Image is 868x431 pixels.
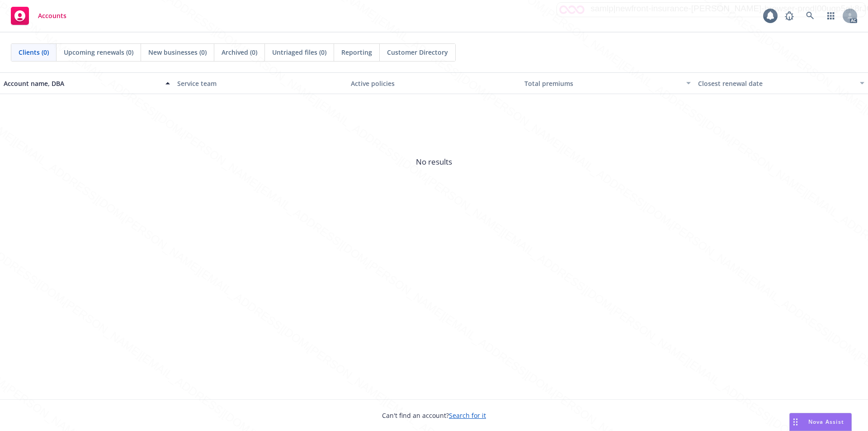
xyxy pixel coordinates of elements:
div: Closest renewal date [698,79,854,88]
span: Customer Directory [387,47,448,57]
div: Total premiums [524,79,681,88]
span: Clients (0) [19,47,49,57]
span: Accounts [38,12,66,19]
span: Untriaged files (0) [272,47,326,57]
button: Total premiums [521,72,694,94]
span: Upcoming renewals (0) [64,47,133,57]
a: Report a Bug [780,7,798,25]
div: Account name, DBA [4,79,160,88]
div: Drag to move [790,413,801,431]
button: Active policies [347,72,521,94]
span: Nova Assist [808,418,844,426]
span: Archived (0) [222,47,257,57]
button: Service team [174,72,347,94]
a: Search for it [449,411,486,420]
span: Reporting [341,47,372,57]
a: Search [801,7,819,25]
span: New businesses (0) [148,47,207,57]
button: Closest renewal date [694,72,868,94]
div: Service team [177,79,344,88]
div: Active policies [351,79,517,88]
a: Switch app [822,7,840,25]
a: Accounts [7,3,70,28]
span: Can't find an account? [382,411,486,420]
button: Nova Assist [789,413,852,431]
